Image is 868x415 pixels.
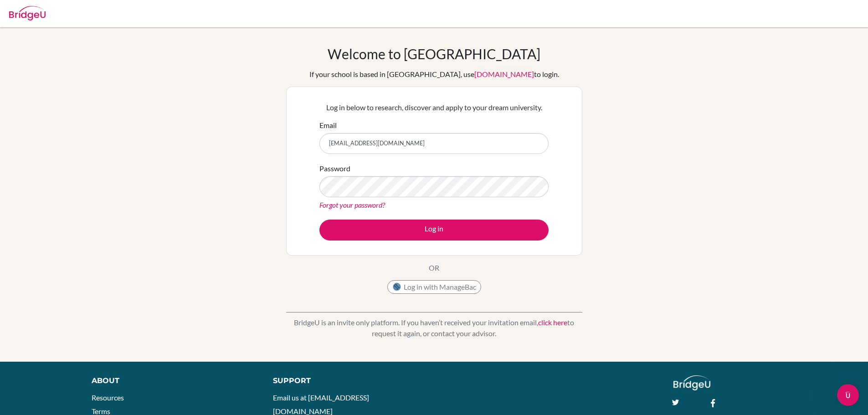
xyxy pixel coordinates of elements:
[538,318,567,327] a: click here
[319,220,549,241] button: Log in
[319,120,337,131] label: Email
[309,69,559,80] div: If your school is based in [GEOGRAPHIC_DATA], use to login.
[319,200,385,209] a: Forgot your password?
[673,375,710,390] img: logo_white@2x-f4f0deed5e89b7ecb1c2cc34c3e3d731f90f0f143d5ea2071677605dd97b5244.png
[92,393,124,402] a: Resources
[9,6,46,20] img: Bridge-U
[273,375,423,386] div: Support
[319,102,549,113] p: Log in below to research, discover and apply to your dream university.
[92,375,252,386] div: About
[319,163,350,174] label: Password
[429,262,439,273] p: OR
[474,70,534,78] a: [DOMAIN_NAME]
[387,280,481,294] button: Log in with ManageBac
[286,317,582,339] p: BridgeU is an invite only platform. If you haven’t received your invitation email, to request it ...
[837,384,859,406] iframe: Intercom live chat
[328,46,540,62] h1: Welcome to [GEOGRAPHIC_DATA]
